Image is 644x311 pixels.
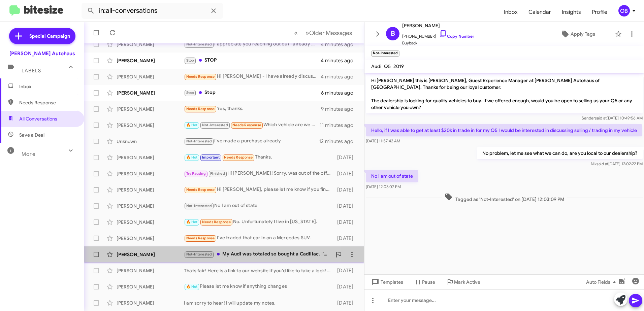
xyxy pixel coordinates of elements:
div: [PERSON_NAME] [117,186,184,193]
div: 6 minutes ago [321,90,359,96]
span: Templates [370,276,403,288]
span: Auto Fields [586,276,618,288]
div: Stop [184,89,321,97]
a: Inbox [498,2,523,22]
span: Q5 [384,63,391,69]
div: Yes, thanks. [184,105,321,113]
div: 4 minutes ago [321,57,359,64]
span: Needs Response [19,99,76,106]
span: Not-Interested [202,123,228,127]
div: [PERSON_NAME] [117,219,184,226]
button: Auto Fields [581,276,624,288]
span: Profile [586,2,613,22]
div: Unknown [117,138,184,145]
button: Mark Active [441,276,486,288]
span: Inbox [19,83,76,90]
span: Labels [22,68,41,74]
span: Important [202,155,220,160]
span: « [294,29,298,37]
span: 🔥 Hot [186,123,198,127]
div: [PERSON_NAME] [117,235,184,242]
div: [PERSON_NAME] [117,154,184,161]
div: [PERSON_NAME] [117,251,184,258]
span: Needs Response [186,107,215,111]
div: Hi [PERSON_NAME], please let me know if you find car with the following features. 2024 to 25, gle... [184,186,334,194]
p: No I am out of state [366,170,418,182]
span: Needs Response [232,123,261,127]
div: Hi [PERSON_NAME]! Sorry, was out of the office [DATE]. No worries, I completely understand! If an... [184,170,334,177]
div: [DATE] [334,203,359,209]
div: I've traded that car in on a Mercedes SUV. [184,234,334,242]
div: I am sorry to hear! I will update my notes. [184,300,334,306]
span: Calendar [523,2,556,22]
div: I've made a purchase already [184,137,319,145]
span: Stop [186,58,194,63]
div: [PERSON_NAME] [117,57,184,64]
div: Thanks. [184,153,334,161]
span: Needs Response [224,155,253,160]
span: Needs Response [186,236,215,240]
div: No. Unfortunately I live in [US_STATE]. [184,218,334,226]
div: [PERSON_NAME] [117,106,184,112]
div: [PERSON_NAME] [117,267,184,274]
button: Previous [290,26,302,40]
div: Which vehicle are we talking about? I've looked at so many [184,121,320,129]
span: Not-Interested [186,204,212,208]
span: Nik [DATE] 12:02:22 PM [591,161,643,166]
a: Copy Number [439,34,474,39]
span: » [305,29,309,37]
div: No I am out of state [184,202,334,210]
span: Finished [210,171,225,176]
span: Not-Interested [186,252,212,256]
span: Needs Response [186,187,215,192]
a: Special Campaign [9,28,75,44]
nav: Page navigation example [290,26,356,40]
span: Not-Interested [186,139,212,143]
span: 🔥 Hot [186,284,198,289]
span: Buyback [402,40,474,46]
button: OB [613,5,637,16]
span: Stop [186,91,194,95]
div: [PERSON_NAME] [117,122,184,129]
div: [DATE] [334,186,359,193]
div: [PERSON_NAME] [117,90,184,96]
button: Templates [364,276,409,288]
span: Save a Deal [19,132,44,138]
span: Try Pausing [186,171,206,176]
span: Sender [DATE] 10:49:56 AM [582,115,643,120]
div: OB [618,5,630,16]
span: Needs Response [202,220,231,224]
div: STOP [184,57,321,64]
span: B [391,28,395,39]
span: All Conversations [19,115,57,122]
span: [DATE] 11:57:42 AM [366,138,400,143]
div: [PERSON_NAME] [117,203,184,209]
span: Mark Active [454,276,480,288]
span: Apply Tags [571,28,595,40]
span: [PERSON_NAME] [402,22,474,30]
p: Hi [PERSON_NAME] this is [PERSON_NAME], Guest Experience Manager at [PERSON_NAME] Autohaus of [GE... [366,74,643,113]
span: 🔥 Hot [186,155,198,160]
div: [PERSON_NAME] Autohaus [9,50,75,57]
div: Thats fair! Here is a link to our website if you'd like to take a look! [URL][DOMAIN_NAME] [184,267,334,274]
span: 2019 [393,63,404,69]
span: Audi [371,63,381,69]
p: No problem, let me see what we can do, are you local to our dealership? [477,147,643,159]
span: Tagged as 'Not-Interested' on [DATE] 12:03:09 PM [442,193,567,203]
div: [PERSON_NAME] [117,73,184,80]
div: [PERSON_NAME] [117,41,184,48]
span: Special Campaign [29,33,70,39]
span: Needs Response [186,74,215,79]
div: I appreciate you reaching out but I already got another car so I am not looking anymore. Thank you [184,40,321,48]
div: [DATE] [334,300,359,306]
input: Search [82,3,223,19]
span: 🔥 Hot [186,220,198,224]
button: Apply Tags [543,28,612,40]
span: said at [595,115,607,120]
a: Insights [556,2,586,22]
small: Not-Interested [371,50,399,57]
div: Hi [PERSON_NAME] - I have already discussed options with a sales associate and have decided to st... [184,73,321,80]
div: [DATE] [334,267,359,274]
